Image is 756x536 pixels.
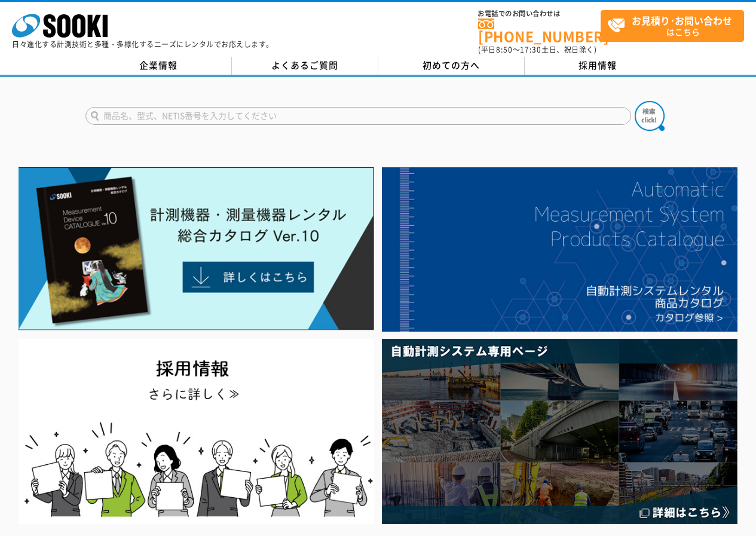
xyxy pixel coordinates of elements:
[423,59,480,72] span: 初めての方へ
[85,57,232,75] a: 企業情報
[478,44,596,55] span: (平日 ～ 土日、祝日除く)
[601,10,744,42] a: お見積り･お問い合わせはこちら
[478,19,601,43] a: [PHONE_NUMBER]
[525,57,671,75] a: 採用情報
[12,41,274,48] p: 日々進化する計測技術と多種・多様化するニーズにレンタルでお応えします。
[478,10,601,17] span: お電話でのお問い合わせは
[378,57,525,75] a: 初めての方へ
[496,44,513,55] span: 8:50
[635,101,665,131] img: btn_search.png
[85,107,631,125] input: 商品名、型式、NETIS番号を入力してください
[382,167,737,332] img: 自動計測システムカタログ
[232,57,378,75] a: よくあるご質問
[632,13,732,27] strong: お見積り･お問い合わせ
[520,44,541,55] span: 17:30
[382,339,737,523] img: 自動計測システム専用ページ
[19,167,374,330] img: Catalog Ver10
[19,339,374,523] img: SOOKI recruit
[607,11,743,41] span: はこちら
